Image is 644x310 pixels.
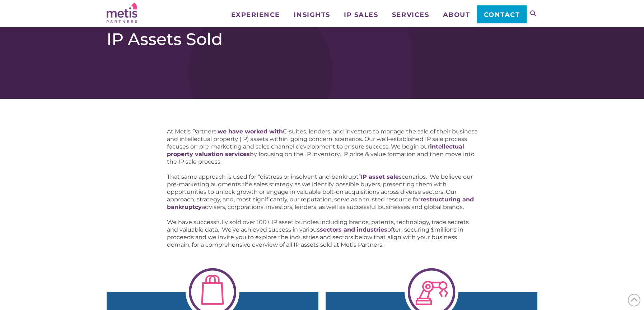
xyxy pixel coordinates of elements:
span: Contact [484,12,520,18]
p: At Metis Partners, C-suites, lenders, and investors to manage the sale of their business and inte... [167,128,477,165]
span: IP Sales [344,12,378,18]
p: That same approach is used for “distress or insolvent and bankrupt” scenarios. We believe our pre... [167,173,477,211]
img: Metis Partners [107,3,137,23]
a: sectors and industries [320,226,387,233]
p: We have successfully sold over 100+ IP asset bundles including brands, patents, technology, trade... [167,218,477,249]
span: Services [392,12,429,18]
span: Experience [231,12,280,18]
a: we have worked with [218,128,283,135]
a: IP asset sale [361,173,399,180]
span: About [443,12,470,18]
span: Back to Top [628,294,640,306]
a: Contact [477,5,527,23]
h1: IP Assets Sold [107,29,537,49]
span: Insights [294,12,330,18]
